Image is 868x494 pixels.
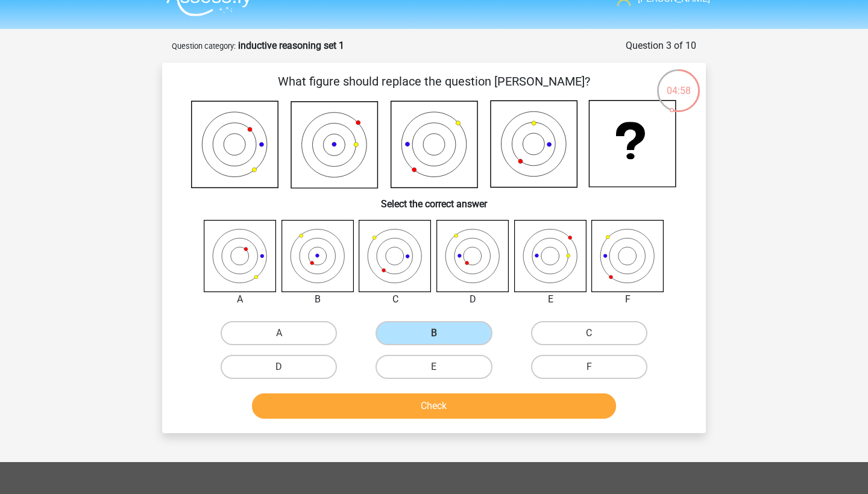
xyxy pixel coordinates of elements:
[181,72,687,90] p: What figure should replace the question [PERSON_NAME]?
[272,292,363,307] div: B
[181,189,687,210] h6: Select the correct answer
[238,40,344,51] strong: inductive reasoning set 1
[376,321,492,345] label: B
[531,355,647,379] label: F
[350,292,441,307] div: C
[531,321,647,345] label: C
[221,355,337,379] label: D
[427,292,518,307] div: D
[221,321,337,345] label: A
[656,68,701,98] div: 04:58
[376,355,492,379] label: E
[172,42,236,51] small: Question category:
[505,292,596,307] div: E
[252,393,617,419] button: Check
[195,292,286,307] div: A
[626,39,696,53] div: Question 3 of 10
[582,292,673,307] div: F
